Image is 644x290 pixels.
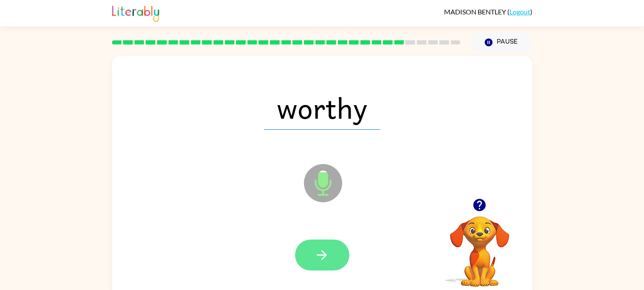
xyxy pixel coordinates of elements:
[444,8,532,16] div: ( )
[444,8,507,16] span: MADISON BENTLEY
[509,8,530,16] a: Logout
[112,3,159,22] img: Literably
[471,33,532,52] button: Pause
[264,86,380,130] span: worthy
[437,203,522,288] video: Your browser must support playing .mp4 files to use Literably. Please try using another browser.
